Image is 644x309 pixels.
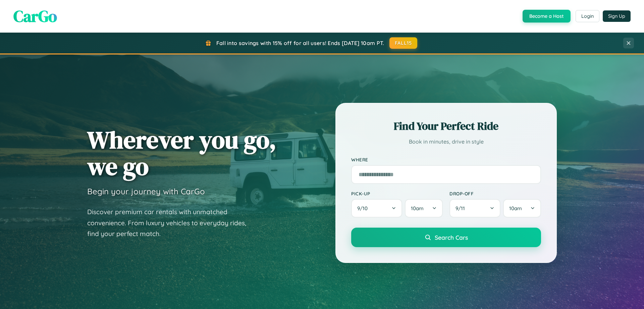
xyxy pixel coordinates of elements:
[216,40,384,46] span: Fall into savings with 15% off for all users! Ends [DATE] 10am PT.
[576,10,599,22] button: Login
[351,191,443,196] label: Pick-up
[389,37,418,49] button: FALL15
[509,205,522,211] span: 10am
[357,205,371,211] span: 9 / 10
[503,199,541,218] button: 10am
[351,199,402,218] button: 9/10
[87,186,205,196] h3: Begin your journey with CarGo
[13,5,57,27] span: CarGo
[351,137,541,147] p: Book in minutes, drive in style
[87,206,255,239] p: Discover premium car rentals with unmatched convenience. From luxury vehicles to everyday rides, ...
[449,199,500,218] button: 9/11
[603,10,631,22] button: Sign Up
[351,119,541,133] h2: Find Your Perfect Ride
[523,10,571,23] button: Become a Host
[455,205,468,211] span: 9 / 11
[435,234,468,241] span: Search Cars
[87,126,276,180] h1: Wherever you go, we go
[449,191,541,196] label: Drop-off
[411,205,424,211] span: 10am
[351,157,541,162] label: Where
[405,199,443,218] button: 10am
[351,228,541,247] button: Search Cars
